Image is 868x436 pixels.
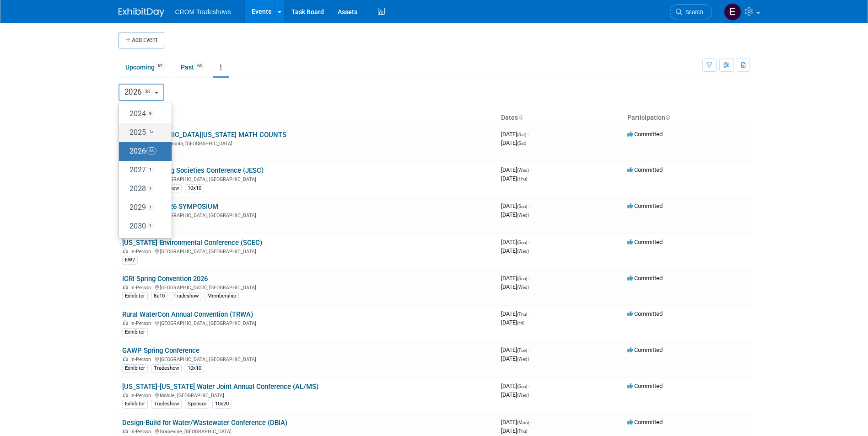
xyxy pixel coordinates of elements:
span: - [528,239,530,245]
th: Participation [624,110,750,126]
span: (Sun) [517,276,527,281]
span: 74 [146,128,156,136]
span: Committed [627,239,663,245]
span: - [528,310,530,317]
span: [DATE] [501,427,527,434]
img: In-Person Event [123,393,128,397]
span: [DATE] [501,391,529,398]
span: [DATE] [501,310,530,317]
img: In-Person Event [123,320,128,325]
span: 63 [194,63,205,69]
span: (Wed) [517,285,529,290]
span: (Wed) [517,249,529,254]
span: [DATE] [501,319,524,326]
span: 1 [146,185,154,192]
a: Upcoming62 [119,58,172,76]
span: - [530,419,532,425]
span: (Sun) [517,240,527,245]
div: Tradeshow [151,364,182,372]
div: 10x10 [185,184,204,192]
a: Sort by Start Date [518,114,523,121]
span: [DATE] [501,139,526,146]
img: In-Person Event [123,356,128,361]
span: - [528,346,530,353]
span: (Mon) [517,420,529,425]
div: 10x20 [212,400,232,408]
span: Committed [627,166,663,173]
label: 2024 [124,106,162,122]
div: Tradeshow [151,400,182,408]
span: [DATE] [501,239,530,245]
span: [DATE] [501,247,529,254]
div: [GEOGRAPHIC_DATA], [GEOGRAPHIC_DATA] [122,247,494,255]
span: [DATE] [501,131,529,138]
span: [DATE] [501,175,527,182]
span: - [528,202,530,209]
div: Sponsor [185,400,209,408]
span: (Wed) [517,356,529,362]
span: [DATE] [501,346,530,353]
span: 62 [155,63,165,69]
span: (Sun) [517,204,527,209]
a: Sort by Participation Type [665,114,670,121]
label: 2030 [124,219,162,234]
span: [DATE] [501,166,532,173]
img: Emily Williams [724,3,741,21]
a: [US_STATE]-[US_STATE] Water Joint Annual Conference (AL/MS) [122,383,318,391]
label: 2028 [124,181,162,197]
span: (Sat) [517,132,526,137]
span: 38 [146,147,156,154]
a: Past63 [174,58,211,76]
div: Grapevine, [GEOGRAPHIC_DATA] [122,427,494,435]
label: 2026 [124,144,162,159]
span: Committed [627,310,663,317]
label: 2027 [124,163,162,178]
span: - [528,383,530,389]
span: CROM Tradeshows [175,8,231,16]
a: GAWP Spring Conference [122,346,199,355]
div: 10x10 [185,364,204,372]
span: (Tue) [517,348,527,353]
span: In-Person [130,249,154,255]
button: Add Event [119,32,164,48]
a: Rural WaterCon Annual Convention (TRWA) [122,310,253,319]
span: 1 [146,203,154,211]
div: Tradeshow [171,292,201,300]
span: [DATE] [501,283,529,290]
div: Pensacola, [GEOGRAPHIC_DATA] [122,139,494,147]
a: FES [GEOGRAPHIC_DATA][US_STATE] MATH COUNTS [122,131,286,139]
span: - [530,166,532,173]
span: Committed [627,419,663,425]
span: (Fri) [517,320,524,325]
span: Committed [627,131,663,138]
span: (Thu) [517,176,527,181]
div: EW2 [122,256,138,264]
div: Membership [205,292,239,300]
div: [GEOGRAPHIC_DATA], [GEOGRAPHIC_DATA] [122,211,494,218]
span: 9 [146,110,154,117]
span: [DATE] [501,355,529,362]
span: [DATE] [501,211,529,218]
span: 38 [142,88,153,96]
span: 1 [146,222,154,229]
span: 1 [146,166,154,173]
span: Committed [627,383,663,389]
div: Mobile, [GEOGRAPHIC_DATA] [122,391,494,399]
a: [US_STATE] Environmental Conference (SCEC) [122,239,262,247]
img: In-Person Event [123,249,128,253]
span: [DATE] [501,419,532,425]
span: - [528,131,529,138]
span: Committed [627,202,663,209]
label: 2025 [124,125,162,140]
div: Exhibitor [122,364,148,372]
span: In-Person [130,429,154,435]
span: In-Person [130,320,154,326]
a: Joint Engineering Societies Conference (JESC) [122,166,264,175]
a: ICRI Spring Convention 2026 [122,275,208,283]
img: In-Person Event [123,285,128,289]
div: Exhibitor [122,400,148,408]
div: [GEOGRAPHIC_DATA], [GEOGRAPHIC_DATA] [122,283,494,291]
span: (Sat) [517,141,526,146]
span: (Thu) [517,429,527,434]
div: Exhibitor [122,328,148,336]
